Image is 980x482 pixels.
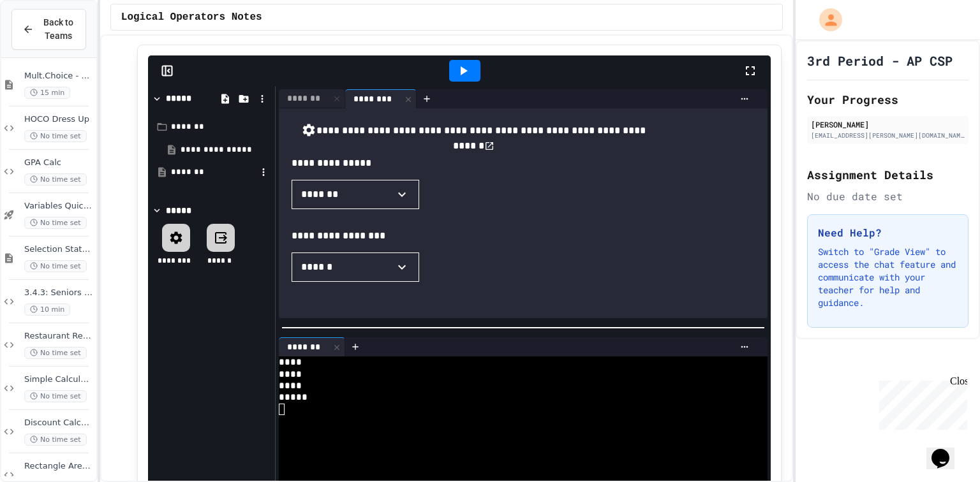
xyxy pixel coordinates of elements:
[24,114,94,125] span: HOCO Dress Up
[24,390,87,402] span: No time set
[24,288,94,298] span: 3.4.3: Seniors Only
[24,71,94,82] span: Mult.Choice - Logical Operators
[11,9,86,50] button: Back to Teams
[24,87,70,99] span: 15 min
[818,245,958,309] p: Switch to "Grade View" to access the chat feature and communicate with your teacher for help and ...
[24,130,87,142] span: No time set
[24,374,94,385] span: Simple Calculator
[24,434,87,446] span: No time set
[24,157,94,168] span: GPA Calc
[5,5,88,81] div: Chat with us now!Close
[807,166,969,184] h2: Assignment Details
[24,331,94,342] span: Restaurant Reservation System
[24,347,87,359] span: No time set
[24,244,94,255] span: Selection Statements Notes
[24,260,87,272] span: No time set
[807,189,969,204] div: No due date set
[807,52,953,69] h1: 3rd Period - AP CSP
[121,10,262,25] span: Logical Operators Notes
[806,5,845,34] div: My Account
[811,131,965,140] div: [EMAIL_ADDRESS][PERSON_NAME][DOMAIN_NAME]
[24,217,87,229] span: No time set
[807,91,969,108] h2: Your Progress
[926,431,967,469] iframe: chat widget
[24,173,87,186] span: No time set
[24,418,94,428] span: Discount Calculator
[41,16,75,43] span: Back to Teams
[24,201,94,212] span: Variables Quick Check
[874,376,967,430] iframe: chat widget
[24,461,94,472] span: Rectangle Area Calculator
[811,119,965,130] div: [PERSON_NAME]
[818,225,958,240] h3: Need Help?
[24,303,70,316] span: 10 min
